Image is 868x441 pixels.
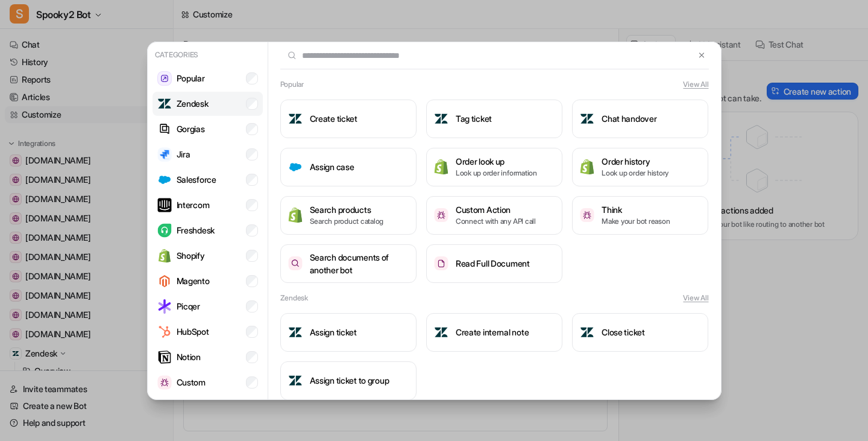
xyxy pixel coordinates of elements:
[177,198,210,211] p: Intercom
[177,224,215,236] p: Freshdesk
[8,5,31,28] button: go back
[280,293,308,303] h2: Zendesk
[426,148,562,186] button: Order look upOrder look upLook up order information
[434,112,448,126] img: Tag ticket
[572,196,708,235] button: ThinkThinkMake your bot reason
[177,325,209,338] p: HubSpot
[58,6,92,15] h1: Katelin
[38,387,48,397] button: Emoji picker
[177,300,200,313] p: Picqer
[280,313,417,352] button: Assign ticketAssign ticket
[177,122,205,135] p: Gorgias
[310,326,357,338] h3: Assign ticket
[280,100,417,138] button: Create ticketCreate ticket
[177,249,205,262] p: Shopify
[602,216,670,227] p: Make your bot reason
[310,216,384,227] p: Search product catalog
[683,79,708,90] button: View All
[602,168,668,179] p: Look up order history
[426,100,562,138] button: Tag ticketTag ticket
[602,203,670,216] h3: Think
[580,112,594,126] img: Chat handover
[310,203,384,216] h3: Search products
[456,155,537,168] h3: Order look up
[57,387,67,397] button: Gif picker
[288,256,303,270] img: Search documents of another bot
[456,326,529,338] h3: Create internal note
[456,216,536,227] p: Connect with any API call
[280,361,417,400] button: Assign ticket to groupAssign ticket to group
[177,376,206,389] p: Custom
[280,244,417,283] button: Search documents of another botSearch documents of another bot
[280,196,417,235] button: Search productsSearch productsSearch product catalog
[10,362,231,382] textarea: Message…
[19,346,78,354] div: Katelin • [DATE]
[288,160,303,174] img: Assign case
[434,208,448,222] img: Custom Action
[580,159,594,175] img: Order history
[189,5,212,28] button: Home
[580,325,594,340] img: Close ticket
[434,159,448,175] img: Order look up
[288,373,303,388] img: Assign ticket to group
[177,351,201,363] p: Notion
[207,382,226,402] button: Send a message…
[177,72,205,84] p: Popular
[456,112,492,125] h3: Tag ticket
[310,112,357,125] h3: Create ticket
[426,313,562,352] button: Create internal noteCreate internal note
[19,387,28,397] button: Upload attachment
[580,208,594,222] img: Think
[34,7,54,26] img: Profile image for Katelin
[572,313,708,352] button: Close ticketClose ticket
[426,196,562,235] button: Custom ActionCustom ActionConnect with any API call
[310,251,409,276] h3: Search documents of another bot
[434,325,448,340] img: Create internal note
[572,148,708,186] button: Order historyOrder historyLook up order history
[177,173,216,186] p: Salesforce
[77,387,86,397] button: Start recording
[58,15,112,27] p: Active [DATE]
[288,325,303,340] img: Assign ticket
[153,47,263,63] p: Categories
[177,97,209,110] p: Zendesk
[426,244,562,283] button: Read Full DocumentRead Full Document
[456,257,530,270] h3: Read Full Document
[310,160,354,173] h3: Assign case
[602,326,645,338] h3: Close ticket
[456,203,536,216] h3: Custom Action
[572,100,708,138] button: Chat handoverChat handover
[280,148,417,186] button: Assign caseAssign case
[280,79,304,90] h2: Popular
[212,5,233,27] div: Close
[288,207,303,223] img: Search products
[177,274,210,287] p: Magento
[602,112,656,125] h3: Chat handover
[177,148,190,160] p: Jira
[310,374,389,387] h3: Assign ticket to group
[683,293,708,303] button: View All
[602,155,668,168] h3: Order history
[434,256,448,270] img: Read Full Document
[288,112,303,126] img: Create ticket
[456,168,537,179] p: Look up order information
